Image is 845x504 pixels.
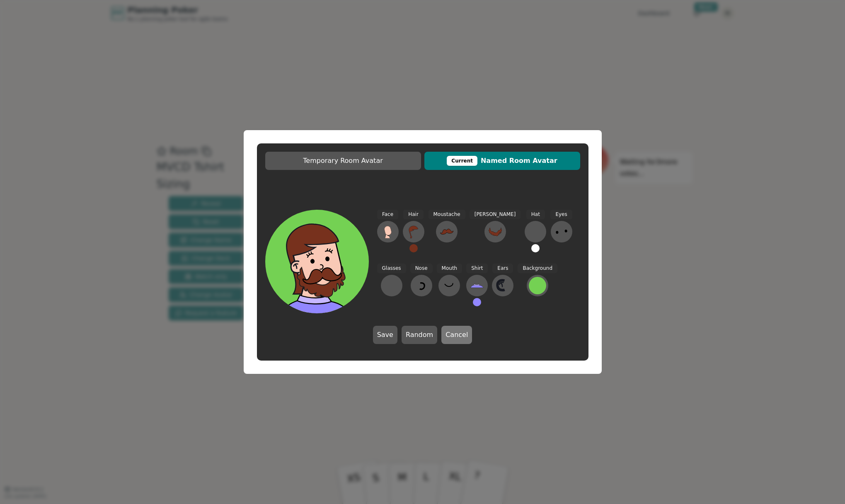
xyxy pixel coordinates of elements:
[526,210,545,219] span: Hat
[377,264,406,273] span: Glasses
[429,156,576,166] span: Named Room Avatar
[424,152,580,170] button: CurrentNamed Room Avatar
[265,152,421,170] button: Temporary Room Avatar
[518,264,557,273] span: Background
[550,210,572,219] span: Eyes
[447,156,477,166] div: This avatar will be displayed in dedicated rooms
[410,264,433,273] span: Nose
[269,156,417,166] span: Temporary Room Avatar
[437,264,462,273] span: Mouth
[466,264,488,273] span: Shirt
[403,210,424,219] span: Hair
[492,264,513,273] span: Ears
[377,210,398,219] span: Face
[429,210,465,219] span: Moustache
[402,326,437,344] button: Random
[470,210,521,219] span: [PERSON_NAME]
[373,326,397,344] button: Save
[441,326,472,344] button: Cancel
